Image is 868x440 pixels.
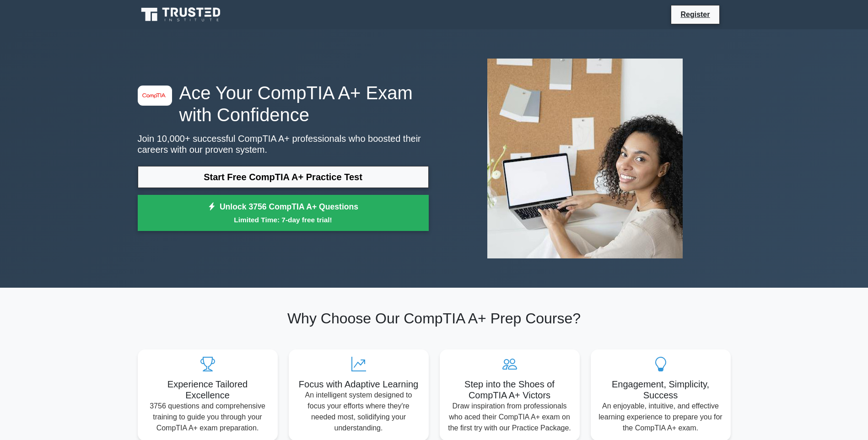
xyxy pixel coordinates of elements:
[138,82,429,126] h1: Ace Your CompTIA A+ Exam with Confidence
[145,379,270,401] h5: Experience Tailored Excellence
[447,379,572,401] h5: Step into the Shoes of CompTIA A+ Victors
[296,379,421,390] h5: Focus with Adaptive Learning
[138,310,731,327] h2: Why Choose Our CompTIA A+ Prep Course?
[598,401,723,434] p: An enjoyable, intuitive, and effective learning experience to prepare you for the CompTIA A+ exam.
[138,133,429,155] p: Join 10,000+ successful CompTIA A+ professionals who boosted their careers with our proven system.
[598,379,723,401] h5: Engagement, Simplicity, Success
[145,401,270,434] p: 3756 questions and comprehensive training to guide you through your CompTIA A+ exam preparation.
[149,215,417,225] small: Limited Time: 7-day free trial!
[138,195,429,231] a: Unlock 3756 CompTIA A+ QuestionsLimited Time: 7-day free trial!
[138,166,429,188] a: Start Free CompTIA A+ Practice Test
[296,390,421,434] p: An intelligent system designed to focus your efforts where they're needed most, solidifying your ...
[447,401,572,434] p: Draw inspiration from professionals who aced their CompTIA A+ exam on the first try with our Prac...
[675,9,715,20] a: Register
